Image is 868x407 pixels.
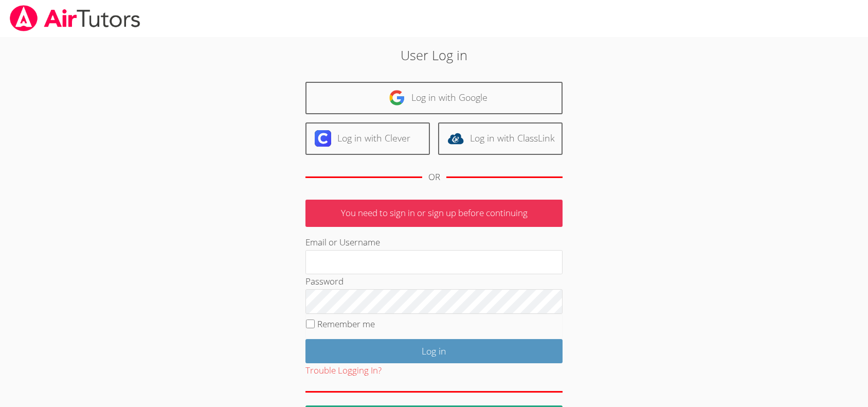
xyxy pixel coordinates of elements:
[305,82,563,114] a: Log in with Google
[305,122,430,155] a: Log in with Clever
[389,90,405,106] img: google-logo-50288ca7cdecda66e5e0955fdab243c47b7ad437acaf1139b6f446037453330a.svg
[438,122,563,155] a: Log in with ClassLink
[428,170,440,185] div: OR
[305,200,563,227] p: You need to sign in or sign up before continuing
[447,130,464,147] img: classlink-logo-d6bb404cc1216ec64c9a2012d9dc4662098be43eaf13dc465df04b49fa7ab582.svg
[315,130,331,147] img: clever-logo-6eab21bc6e7a338710f1a6ff85c0baf02591cd810cc4098c63d3a4b26e2feb20.svg
[9,5,141,31] img: airtutors_banner-c4298cdbf04f3fff15de1276eac7730deb9818008684d7c2e4769d2f7ddbe033.png
[305,275,343,287] label: Password
[317,318,375,330] label: Remember me
[305,339,563,363] input: Log in
[305,236,380,248] label: Email or Username
[200,45,668,65] h2: User Log in
[305,363,382,378] button: Trouble Logging In?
